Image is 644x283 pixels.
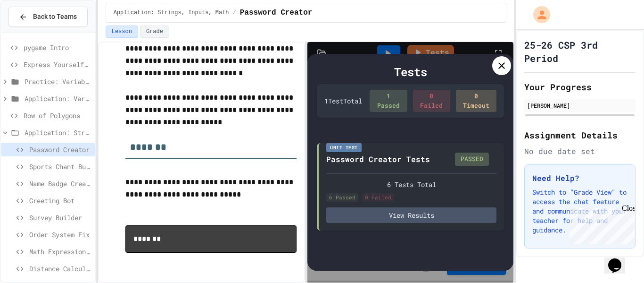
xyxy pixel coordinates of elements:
div: 0 Failed [413,90,450,112]
div: Password Creator Tests [326,154,430,165]
span: Application: Variables/Print [25,94,91,103]
button: Lesson [106,26,138,38]
h3: Need Help? [532,172,627,184]
span: pygame Intro [24,43,91,52]
h2: Assignment Details [524,129,636,142]
div: 6 Tests Total [326,180,496,189]
div: 6 Passed [326,193,358,202]
span: / [233,9,236,17]
iframe: chat widget [604,245,635,274]
span: Sports Chant Builder [29,162,91,172]
button: Back to Teams [8,7,88,27]
span: Greeting Bot [29,196,91,206]
span: Distance Calculator [29,264,91,274]
span: Application: Strings, Inputs, Math [25,128,91,137]
button: View Results [326,207,496,223]
div: 1 Passed [370,90,407,112]
div: 0 Timeout [456,90,496,112]
span: Row of Polygons [24,111,91,120]
h2: Your Progress [524,80,636,94]
div: 0 Failed [362,193,394,202]
div: Chat with us now!Close [4,4,65,60]
span: Name Badge Creator [29,179,91,189]
span: Back to Teams [33,12,77,22]
span: Password Creator [29,145,91,154]
span: Application: Strings, Inputs, Math [114,9,229,17]
div: No due date set [524,146,636,157]
h1: 25-26 CSP 3rd Period [524,38,636,65]
div: Tests [317,63,504,80]
div: [PERSON_NAME] [527,101,633,110]
span: Express Yourself in Python! [24,60,91,69]
span: Math Expression Debugger [29,247,91,257]
span: Order System Fix [29,230,91,240]
span: Survey Builder [29,213,91,223]
div: 1 Test Total [324,96,362,106]
div: My Account [523,4,553,26]
span: Password Creator [240,7,313,18]
iframe: chat widget [566,204,635,244]
div: PASSED [455,153,489,166]
p: Switch to "Grade View" to access the chat feature and communicate with your teacher for help and ... [532,188,627,235]
button: Grade [140,26,169,38]
div: Unit Test [326,143,362,152]
span: Practice: Variables/Print [25,77,91,86]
